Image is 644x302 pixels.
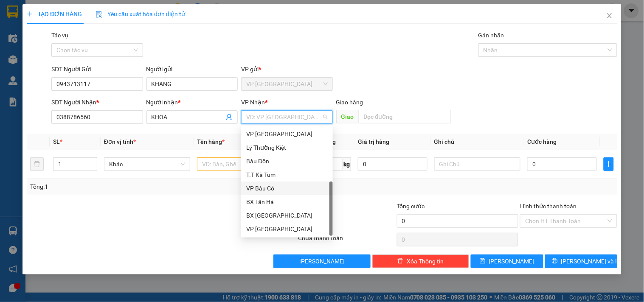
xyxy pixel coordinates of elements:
label: Hình thức thanh toán [520,203,577,210]
div: 0987780954 [99,28,168,39]
div: T.T Kà Tum [246,170,328,179]
div: Chưa thanh toán [297,233,396,248]
button: plus [604,157,614,171]
div: VP Bàu Cỏ [99,7,168,17]
div: BX [GEOGRAPHIC_DATA] [246,211,328,220]
div: 0865352841 [7,38,93,50]
div: BX Tân Hà [246,197,328,207]
div: Người gửi [146,64,238,74]
span: [PERSON_NAME] [489,257,534,266]
div: VP Bàu Cỏ [246,184,328,193]
div: SĐT Người Nhận [51,98,143,107]
div: 40.000 [6,55,95,65]
button: delete [30,157,44,171]
div: T.T Kà Tum [241,168,333,182]
div: GIÀU [99,17,168,28]
span: close [606,12,613,19]
span: [PERSON_NAME] [299,257,345,266]
span: TẠO ĐƠN HÀNG [27,11,82,17]
button: [PERSON_NAME] [273,254,370,268]
label: Gán nhãn [478,32,504,39]
span: Giá trị hàng [358,138,389,145]
span: Cước hàng [527,138,557,145]
div: VP Ninh Sơn [241,222,333,236]
span: SL [53,138,60,145]
div: VP [GEOGRAPHIC_DATA] [246,129,328,139]
div: VP gửi [241,64,332,74]
div: Lý Thường Kiệt [246,143,328,152]
span: Tổng cước [397,203,425,210]
span: VP Tân Bình [246,78,327,90]
div: BX Tân Hà [241,195,333,209]
div: SĐT Người Gửi [51,64,143,74]
th: Ghi chú [431,134,524,150]
span: CR : [6,56,20,64]
span: Giao hàng [336,99,363,106]
span: kg [343,157,351,171]
span: save [480,258,486,265]
span: Xóa Thông tin [407,257,444,266]
span: Gửi: [7,8,20,17]
div: VP Bàu Cỏ [241,182,333,195]
div: Người nhận [146,98,238,107]
button: printer[PERSON_NAME] và In [545,254,617,268]
div: BX Tân Châu [241,209,333,222]
span: plus [604,161,613,168]
div: VP [GEOGRAPHIC_DATA] [7,7,93,28]
button: Close [598,4,622,28]
div: Bàu Đồn [241,154,333,168]
span: Khác [109,158,185,171]
label: Tác vụ [51,32,68,39]
span: plus [27,11,33,17]
input: 0 [358,157,427,171]
button: save[PERSON_NAME] [471,254,543,268]
span: Nhận: [99,8,120,17]
div: Lý Thường Kiệt [241,141,333,154]
div: VP Tân Bình [241,127,333,141]
div: VY [7,28,93,38]
div: VP [GEOGRAPHIC_DATA] [246,224,328,234]
input: VD: Bàn, Ghế [197,157,283,171]
img: icon [96,11,102,18]
div: Bàu Đồn [246,157,328,166]
span: user-add [226,114,233,120]
span: Tên hàng [197,138,225,145]
button: deleteXóa Thông tin [372,254,469,268]
span: Yêu cầu xuất hóa đơn điện tử [96,11,185,17]
input: Ghi Chú [434,157,520,171]
input: Dọc đường [359,110,451,123]
span: VP Nhận [241,99,265,106]
div: Tổng: 1 [30,182,249,191]
span: [PERSON_NAME] và In [561,257,621,266]
span: Giao [336,110,359,123]
span: Đơn vị tính [104,138,136,145]
span: printer [552,258,558,265]
span: delete [397,258,403,265]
